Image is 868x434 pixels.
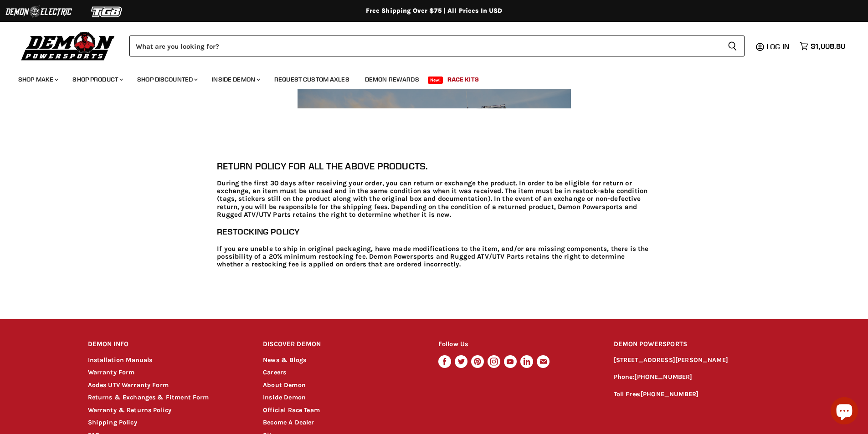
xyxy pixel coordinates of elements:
a: Log in [762,42,795,51]
a: News & Blogs [263,356,306,364]
p: Phone: [614,372,781,383]
span: $1,008.80 [811,42,845,51]
a: Race Kits [441,70,486,89]
ul: Main menu [11,66,843,89]
img: Demon Powersports [18,30,118,62]
span: Log in [766,42,790,51]
a: Become A Dealer [263,419,314,426]
h3: Restocking Policy [217,227,651,236]
a: Shop Make [11,70,64,89]
a: Shipping Policy [88,419,137,426]
a: [PHONE_NUMBER] [634,373,692,381]
a: Shop Product [66,70,128,89]
h2: DISCOVER DEMON [263,334,421,355]
a: [PHONE_NUMBER] [641,390,699,398]
button: Search [720,36,745,56]
a: Warranty Form [88,368,135,376]
img: TGB Logo 2 [73,3,141,20]
input: Search [129,36,720,56]
img: Demon Electric Logo 2 [5,3,73,20]
a: About Demon [263,381,306,389]
a: Installation Manuals [88,356,153,364]
form: Product [129,36,745,56]
h2: RETURN POLICY FOR ALL THE ABOVE PRODUCTS. [217,161,651,172]
a: Warranty & Returns Policy [88,406,172,414]
a: Inside Demon [263,393,306,401]
p: Toll Free: [614,389,781,400]
h2: DEMON POWERSPORTS [614,334,781,355]
a: Inside Demon [205,70,266,89]
a: Official Race Team [263,406,320,414]
p: During the first 30 days after receiving your order, you can return or exchange the product. In o... [217,179,651,219]
p: [STREET_ADDRESS][PERSON_NAME] [614,355,781,366]
a: $1,008.80 [795,40,850,53]
a: Returns & Exchanges & Fitment Form [88,393,209,401]
h1: Returns & Exchanges Request Form [316,107,553,136]
a: Request Custom Axles [267,70,356,89]
a: Demon Rewards [358,70,426,89]
inbox-online-store-chat: Shopify online store chat [828,397,861,427]
a: Aodes UTV Warranty Form [88,381,169,389]
h2: Follow Us [438,334,596,355]
a: Shop Discounted [130,70,203,89]
a: Careers [263,368,286,376]
span: New! [428,77,443,84]
p: If you are unable to ship in original packaging, have made modifications to the item, and/or are ... [217,245,651,269]
h2: DEMON INFO [88,334,246,355]
div: Free Shipping Over $75 | All Prices In USD [70,7,799,15]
